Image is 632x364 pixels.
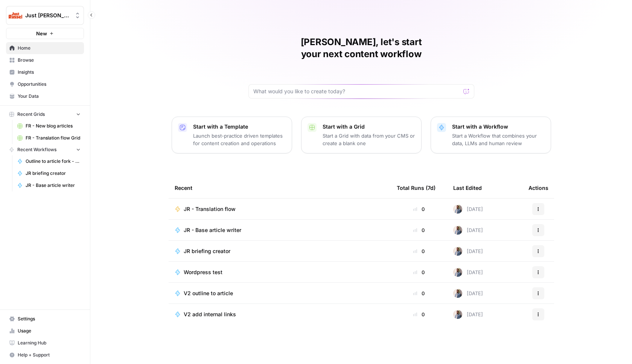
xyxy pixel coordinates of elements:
img: Just Russel Logo [9,9,22,22]
span: Browse [18,57,81,64]
a: JR - Base article writer [14,179,84,191]
img: 542af2wjek5zirkck3dd1n2hljhm [453,226,462,235]
input: What would you like to create today? [253,88,460,95]
span: Home [18,45,81,52]
a: Usage [6,325,84,337]
div: Total Runs (7d) [397,177,436,198]
a: Insights [6,66,84,78]
a: Home [6,42,84,54]
span: Insights [18,69,81,76]
a: JR - Base article writer [175,226,385,234]
div: [DATE] [453,247,483,256]
p: Start a Grid with data from your CMS or create a blank one [323,132,415,147]
a: Outline to article fork - JR [14,155,84,167]
span: Your Data [18,93,81,100]
div: 0 [397,311,441,318]
button: Start with a GridStart a Grid with data from your CMS or create a blank one [301,117,422,153]
span: Recent Workflows [17,146,56,153]
a: V2 add internal links [175,311,385,318]
span: New [36,30,47,37]
a: Wordpress test [175,268,385,276]
a: JR briefing creator [14,167,84,179]
div: [DATE] [453,310,483,319]
h1: [PERSON_NAME], let's start your next content workflow [248,36,474,60]
div: 0 [397,290,441,297]
span: Opportunities [18,81,81,88]
img: 542af2wjek5zirkck3dd1n2hljhm [453,247,462,256]
a: FR - Translation flow Grid [14,132,84,144]
a: Your Data [6,90,84,102]
div: Recent [175,177,385,198]
img: 542af2wjek5zirkck3dd1n2hljhm [453,205,462,214]
div: 0 [397,226,441,234]
span: V2 add internal links [184,311,236,318]
button: Start with a WorkflowStart a Workflow that combines your data, LLMs and human review [431,117,551,153]
div: [DATE] [453,289,483,298]
span: JR - Base article writer [184,226,241,234]
span: JR briefing creator [184,247,230,255]
span: JR - Translation flow [184,205,236,213]
span: Just [PERSON_NAME] [25,12,71,19]
span: Usage [18,328,81,334]
a: JR briefing creator [175,247,385,255]
span: JR - Base article writer [26,182,81,189]
a: Settings [6,313,84,325]
span: FR - New blog articles [26,123,81,129]
a: FR - New blog articles [14,120,84,132]
p: Start with a Workflow [452,123,545,130]
img: 542af2wjek5zirkck3dd1n2hljhm [453,289,462,298]
a: V2 outline to article [175,290,385,297]
span: V2 outline to article [184,290,233,297]
img: 542af2wjek5zirkck3dd1n2hljhm [453,268,462,277]
span: Learning Hub [18,340,81,346]
button: Start with a TemplateLaunch best-practice driven templates for content creation and operations [172,117,292,153]
span: Recent Grids [17,111,45,118]
button: Workspace: Just Russel [6,6,84,25]
span: Help + Support [18,352,81,358]
a: Opportunities [6,78,84,90]
span: JR briefing creator [26,170,81,177]
button: Recent Grids [6,109,84,120]
img: 542af2wjek5zirkck3dd1n2hljhm [453,310,462,319]
div: [DATE] [453,205,483,214]
p: Start with a Template [193,123,286,130]
div: 0 [397,268,441,276]
p: Launch best-practice driven templates for content creation and operations [193,132,286,147]
p: Start with a Grid [323,123,415,130]
button: New [6,28,84,39]
a: Browse [6,54,84,66]
div: 0 [397,205,441,213]
div: Actions [528,177,548,198]
span: FR - Translation flow Grid [26,135,81,141]
button: Recent Workflows [6,144,84,155]
div: 0 [397,247,441,255]
button: Help + Support [6,349,84,361]
span: Outline to article fork - JR [26,158,81,165]
div: [DATE] [453,226,483,235]
div: Last Edited [453,177,482,198]
p: Start a Workflow that combines your data, LLMs and human review [452,132,545,147]
span: Wordpress test [184,268,222,276]
a: Learning Hub [6,337,84,349]
div: [DATE] [453,268,483,277]
a: JR - Translation flow [175,205,385,213]
span: Settings [18,315,81,322]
